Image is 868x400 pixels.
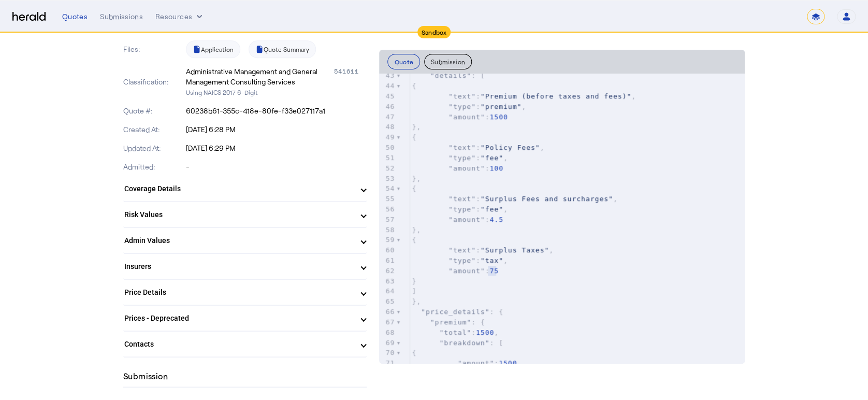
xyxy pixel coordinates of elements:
p: Files: [123,44,184,54]
div: 70 [379,348,396,358]
div: 68 [379,327,396,338]
span: 4.5 [489,216,503,223]
div: 541611 [334,66,367,87]
div: 53 [379,174,396,184]
mat-panel-title: Price Details [124,287,353,298]
div: 65 [379,296,396,307]
span: { [412,236,416,244]
span: : , [412,103,526,110]
span: "type" [449,256,476,264]
span: 1500 [476,328,494,336]
p: - [186,162,367,172]
span: "text" [449,195,476,203]
div: 57 [379,215,396,225]
span: "breakdown" [439,339,489,347]
div: 71 [379,358,396,368]
button: Submission [424,54,472,69]
div: 50 [379,142,396,153]
div: 67 [379,317,396,327]
span: : [412,164,503,172]
span: "premium" [481,103,522,110]
mat-panel-title: Prices - Deprecated [124,313,353,324]
span: "amount" [449,267,485,275]
div: 55 [379,194,396,204]
p: 60238b61-355c-418e-80fe-f33e027117a1 [186,106,367,116]
img: Herald Logo [12,12,46,22]
div: 69 [379,338,396,348]
span: "text" [449,144,476,151]
span: : , [412,144,544,151]
span: "total" [439,328,471,336]
mat-expansion-panel-header: Contacts [123,332,367,356]
span: : [412,216,503,223]
span: }, [412,123,421,131]
div: 49 [379,132,396,142]
p: Created At: [123,124,184,135]
button: Quote [387,54,420,69]
mat-expansion-panel-header: Price Details [123,280,367,305]
div: 46 [379,102,396,112]
span: }, [412,175,421,182]
span: "text" [449,246,476,254]
div: 66 [379,307,396,317]
p: Admitted: [123,162,184,172]
p: Classification: [123,77,184,87]
mat-panel-title: Insurers [124,261,353,272]
span: "amount" [449,164,485,172]
span: "text" [449,92,476,100]
div: Administrative Management and General Management Consulting Services [186,66,332,87]
div: 56 [379,204,396,215]
span: 75 [489,267,499,275]
span: "premium" [430,318,471,326]
span: "type" [449,154,476,162]
div: 48 [379,122,396,132]
p: Updated At: [123,143,184,153]
span: { [412,349,416,356]
mat-panel-title: Admin Values [124,235,353,246]
div: 44 [379,81,396,91]
mat-expansion-panel-header: Prices - Deprecated [123,306,367,331]
a: Quote Summary [249,40,316,58]
span: : , [412,92,636,100]
span: "details" [430,72,471,79]
div: 45 [379,91,396,102]
span: 100 [489,164,503,172]
span: : { [412,318,485,326]
span: "type" [449,103,476,110]
span: }, [412,226,421,234]
span: : , [412,154,508,162]
span: : , [412,195,617,203]
p: [DATE] 6:29 PM [186,143,367,153]
div: 51 [379,153,396,163]
div: Submissions [100,11,143,22]
span: : [412,113,508,121]
span: { [412,133,416,141]
div: 62 [379,266,396,276]
herald-code-block: quote [379,74,745,364]
span: "fee" [481,205,503,213]
h4: Submission [123,370,168,382]
mat-panel-title: Risk Values [124,209,353,220]
span: "Policy Fees" [481,144,540,151]
div: 43 [379,70,396,81]
span: : , [412,328,499,336]
span: ] [412,287,416,295]
span: : [ [412,72,485,79]
span: : , [412,256,508,264]
span: { [412,184,416,192]
mat-expansion-panel-header: Risk Values [123,202,367,227]
span: "Surplus Fees and surcharges" [481,195,613,203]
span: "fee" [481,154,503,162]
div: 54 [379,183,396,194]
div: 58 [379,225,396,235]
span: "type" [449,205,476,213]
span: "amount" [449,216,485,223]
div: 60 [379,245,396,255]
p: [DATE] 6:28 PM [186,124,367,135]
div: Quotes [62,11,88,22]
span: "Surplus Taxes" [481,246,549,254]
span: : { [412,308,503,316]
div: 59 [379,235,396,245]
span: "amount" [458,359,495,367]
div: 61 [379,255,396,266]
